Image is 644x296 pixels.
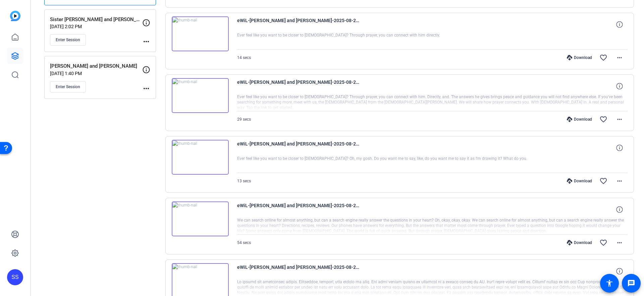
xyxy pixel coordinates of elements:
[172,78,229,113] img: thumb-nail
[50,71,142,76] p: [DATE] 1:40 PM
[237,117,251,122] span: 29 secs
[615,239,624,247] mat-icon: more_horiz
[237,55,251,60] span: 14 secs
[50,81,86,93] button: Enter Session
[237,16,361,33] span: eWiL-[PERSON_NAME] and [PERSON_NAME]-2025-08-28-13-17-40-582-0
[599,54,607,62] mat-icon: favorite_border
[172,201,229,236] img: thumb-nail
[50,62,142,70] p: [PERSON_NAME] and [PERSON_NAME]
[237,78,361,94] span: eWiL-[PERSON_NAME] and [PERSON_NAME]-2025-08-28-13-16-40-132-0
[50,24,142,29] p: [DATE] 2:02 PM
[599,239,607,247] mat-icon: favorite_border
[10,11,20,21] img: blue-gradient.svg
[142,84,150,93] mat-icon: more_horiz
[237,201,361,218] span: eWiL-[PERSON_NAME] and [PERSON_NAME]-2025-08-28-13-11-16-983-0
[172,16,229,51] img: thumb-nail
[7,269,23,285] div: SS
[615,115,624,123] mat-icon: more_horiz
[237,263,361,279] span: eWiL-[PERSON_NAME] and [PERSON_NAME]-2025-08-28-13-08-21-669-0
[627,279,635,287] mat-icon: message
[599,115,607,123] mat-icon: favorite_border
[237,140,361,156] span: eWiL-[PERSON_NAME] and [PERSON_NAME]-2025-08-28-13-15-46-016-0
[563,240,595,245] div: Download
[615,54,624,62] mat-icon: more_horiz
[615,177,624,185] mat-icon: more_horiz
[563,178,595,184] div: Download
[605,279,613,287] mat-icon: accessibility
[237,179,251,183] span: 13 secs
[563,117,595,122] div: Download
[142,38,150,46] mat-icon: more_horiz
[56,84,80,90] span: Enter Session
[237,240,251,245] span: 54 secs
[56,37,80,43] span: Enter Session
[50,34,86,46] button: Enter Session
[563,55,595,60] div: Download
[50,16,142,23] p: Sister [PERSON_NAME] and [PERSON_NAME]
[599,177,607,185] mat-icon: favorite_border
[172,140,229,175] img: thumb-nail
